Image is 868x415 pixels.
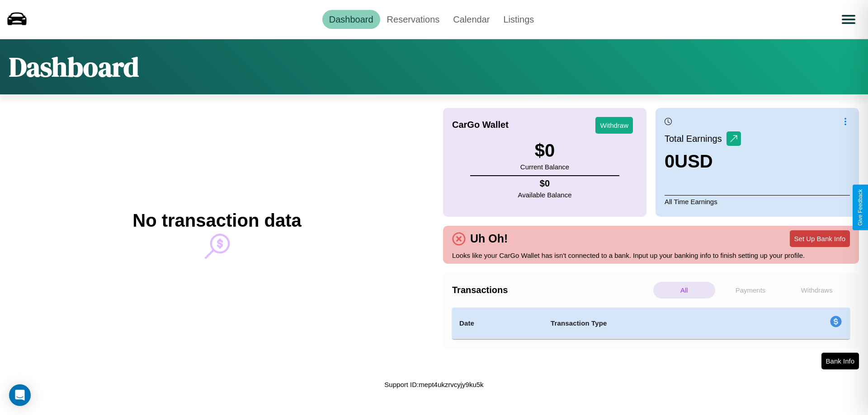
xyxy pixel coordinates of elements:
[665,131,726,147] p: Total Earnings
[380,10,447,29] a: Reservations
[551,318,756,329] h4: Transaction Type
[459,318,536,329] h4: Date
[790,230,850,247] button: Set Up Bank Info
[857,189,863,226] div: Give Feedback
[496,10,541,29] a: Listings
[836,7,861,32] button: Open menu
[384,378,483,391] p: Support ID: mept4ukzrvcyjy9ku5k
[520,161,569,173] p: Current Balance
[452,308,850,339] table: simple table
[518,189,572,201] p: Available Balance
[322,10,380,29] a: Dashboard
[665,195,850,208] p: All Time Earnings
[9,48,139,85] h1: Dashboard
[520,140,569,161] h3: $ 0
[446,10,496,29] a: Calendar
[518,178,572,189] h4: $ 0
[132,210,301,231] h2: No transaction data
[452,120,509,130] h4: CarGo Wallet
[821,353,859,369] button: Bank Info
[720,282,782,298] p: Payments
[665,151,741,172] h3: 0 USD
[452,285,651,295] h4: Transactions
[653,282,715,298] p: All
[9,384,31,406] div: Open Intercom Messenger
[452,249,850,261] p: Looks like your CarGo Wallet has isn't connected to a bank. Input up your banking info to finish ...
[466,232,512,245] h4: Uh Oh!
[786,282,848,298] p: Withdraws
[595,117,633,134] button: Withdraw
